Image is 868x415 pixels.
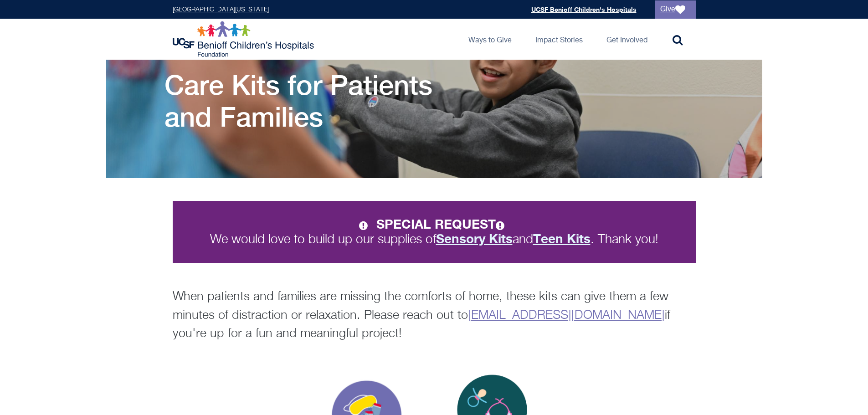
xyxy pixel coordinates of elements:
img: Logo for UCSF Benioff Children's Hospitals Foundation [173,21,316,57]
a: Ways to Give [461,19,519,60]
a: [EMAIL_ADDRESS][DOMAIN_NAME] [468,309,665,322]
strong: SPECIAL REQUEST [376,216,509,231]
p: We would love to build up our supplies of and . Thank you! [189,217,679,246]
a: Get Involved [599,19,655,60]
a: Sensory Kits [436,233,513,246]
strong: Sensory Kits [436,231,513,246]
a: [GEOGRAPHIC_DATA][US_STATE] [173,6,269,13]
a: Give [655,0,696,19]
strong: Teen Kits [533,231,591,246]
h1: Care Kits for Patients and Families [164,69,474,133]
a: UCSF Benioff Children's Hospitals [531,5,637,13]
p: When patients and families are missing the comforts of home, these kits can give them a few minut... [173,288,696,343]
a: Impact Stories [528,19,590,60]
a: Teen Kits [533,233,591,246]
